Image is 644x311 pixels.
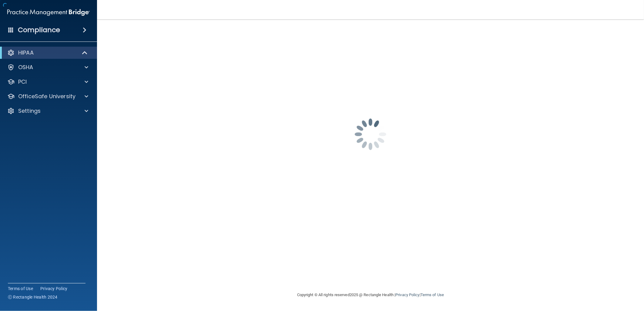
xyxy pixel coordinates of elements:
[8,286,33,292] a: Terms of Use
[395,293,419,297] a: Privacy Policy
[7,93,88,100] a: OfficeSafe University
[8,294,58,300] span: Ⓒ Rectangle Health 2024
[7,107,88,115] a: Settings
[18,26,60,34] h4: Compliance
[340,104,401,165] img: spinner.e123f6fc.gif
[18,49,34,56] p: HIPAA
[18,107,41,115] p: Settings
[260,285,481,305] div: Copyright © All rights reserved 2025 @ Rectangle Health | |
[7,78,88,85] a: PCI
[18,93,75,100] p: OfficeSafe University
[40,286,68,292] a: Privacy Policy
[18,78,27,85] p: PCI
[18,64,33,71] p: OSHA
[421,293,444,297] a: Terms of Use
[7,64,88,71] a: OSHA
[7,6,90,18] img: PMB logo
[7,49,88,56] a: HIPAA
